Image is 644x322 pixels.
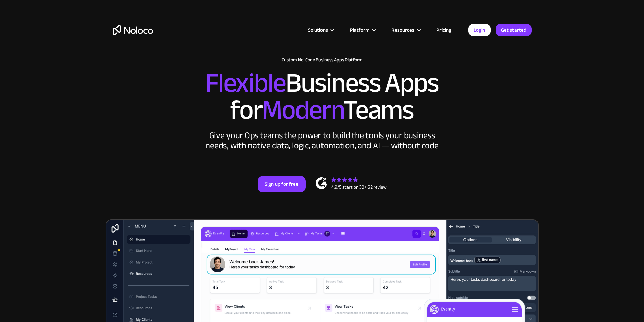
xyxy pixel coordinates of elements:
[391,26,414,34] div: Resources
[496,24,532,36] a: Get started
[113,25,153,35] a: home
[341,26,383,34] div: Platform
[300,26,341,34] div: Solutions
[204,130,440,151] div: Give your Ops teams the power to build the tools your business needs, with native data, logic, au...
[428,26,460,34] a: Pricing
[205,58,286,108] span: Flexible
[113,70,532,124] h2: Business Apps for Teams
[350,26,369,34] div: Platform
[262,85,343,135] span: Modern
[308,26,328,34] div: Solutions
[383,26,428,34] div: Resources
[258,176,306,192] a: Sign up for free
[468,24,491,36] a: Login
